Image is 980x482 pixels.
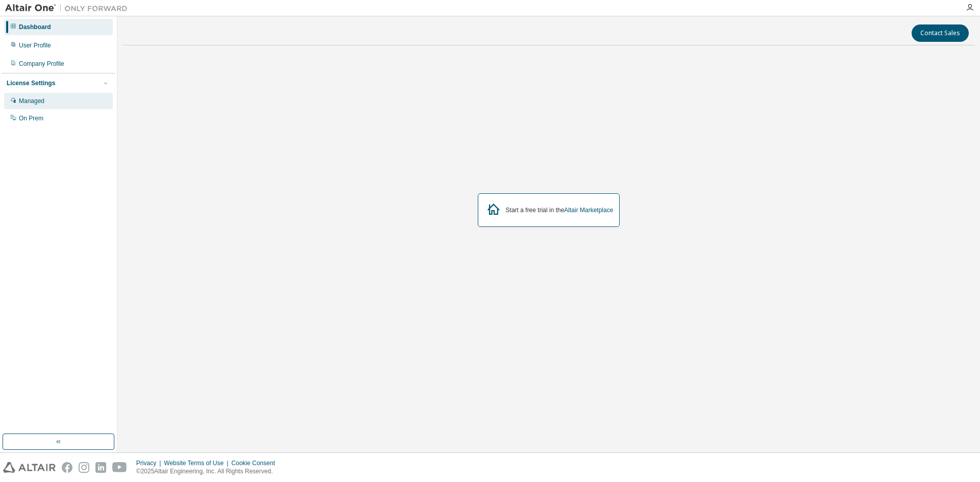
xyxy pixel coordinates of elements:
div: Website Terms of Use [164,459,231,467]
img: altair_logo.svg [3,462,56,473]
button: Contact Sales [912,24,969,42]
img: Altair One [5,3,133,13]
a: Altair Marketplace [564,207,613,214]
div: Cookie Consent [231,459,281,467]
div: User Profile [19,41,51,49]
img: linkedin.svg [95,462,106,473]
p: © 2025 Altair Engineering, Inc. All Rights Reserved. [136,467,281,476]
div: Dashboard [19,23,51,31]
img: facebook.svg [62,462,72,473]
div: Privacy [136,459,164,467]
div: Company Profile [19,60,64,68]
img: youtube.svg [112,462,127,473]
div: On Prem [19,114,43,122]
div: Managed [19,97,44,105]
img: instagram.svg [79,462,89,473]
div: License Settings [7,79,55,87]
div: Start a free trial in the [506,206,614,214]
